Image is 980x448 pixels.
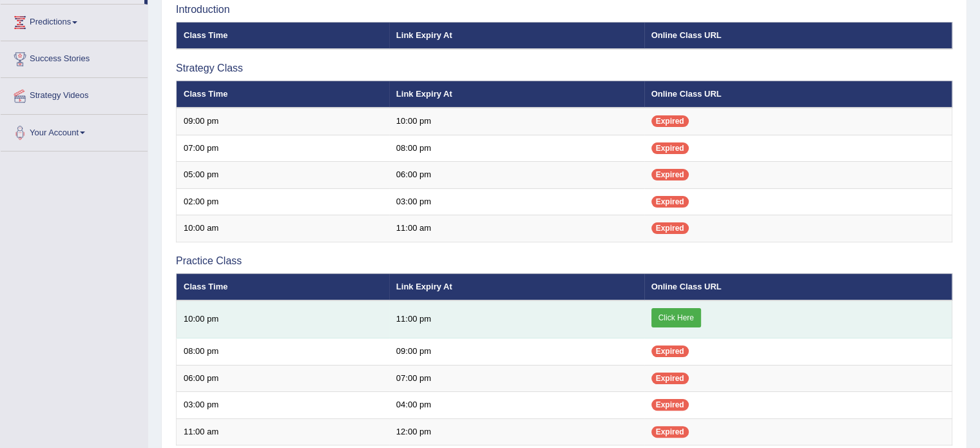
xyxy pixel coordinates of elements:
[177,418,389,445] td: 11:00 am
[176,255,952,267] h3: Practice Class
[389,418,644,445] td: 12:00 pm
[177,338,389,365] td: 08:00 pm
[651,346,689,357] span: Expired
[389,215,644,242] td: 11:00 am
[176,4,952,15] h3: Introduction
[651,169,689,180] span: Expired
[651,399,689,411] span: Expired
[389,300,644,338] td: 11:00 pm
[1,115,148,147] a: Your Account
[389,365,644,392] td: 07:00 pm
[177,188,389,215] td: 02:00 pm
[644,22,952,49] th: Online Class URL
[177,135,389,162] td: 07:00 pm
[177,300,389,338] td: 10:00 pm
[644,81,952,108] th: Online Class URL
[389,392,644,419] td: 04:00 pm
[1,41,148,73] a: Success Stories
[1,5,148,37] a: Predictions
[651,426,689,438] span: Expired
[177,22,389,49] th: Class Time
[651,115,689,127] span: Expired
[177,215,389,242] td: 10:00 am
[389,273,644,300] th: Link Expiry At
[177,273,389,300] th: Class Time
[389,108,644,135] td: 10:00 pm
[389,135,644,162] td: 08:00 pm
[644,273,952,300] th: Online Class URL
[177,365,389,392] td: 06:00 pm
[177,392,389,419] td: 03:00 pm
[389,162,644,189] td: 06:00 pm
[651,196,689,208] span: Expired
[177,81,389,108] th: Class Time
[389,188,644,215] td: 03:00 pm
[177,108,389,135] td: 09:00 pm
[651,373,689,384] span: Expired
[389,338,644,365] td: 09:00 pm
[177,162,389,189] td: 05:00 pm
[389,81,644,108] th: Link Expiry At
[1,78,148,110] a: Strategy Videos
[176,63,952,74] h3: Strategy Class
[651,308,701,327] a: Click Here
[651,222,689,234] span: Expired
[651,142,689,154] span: Expired
[389,22,644,49] th: Link Expiry At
